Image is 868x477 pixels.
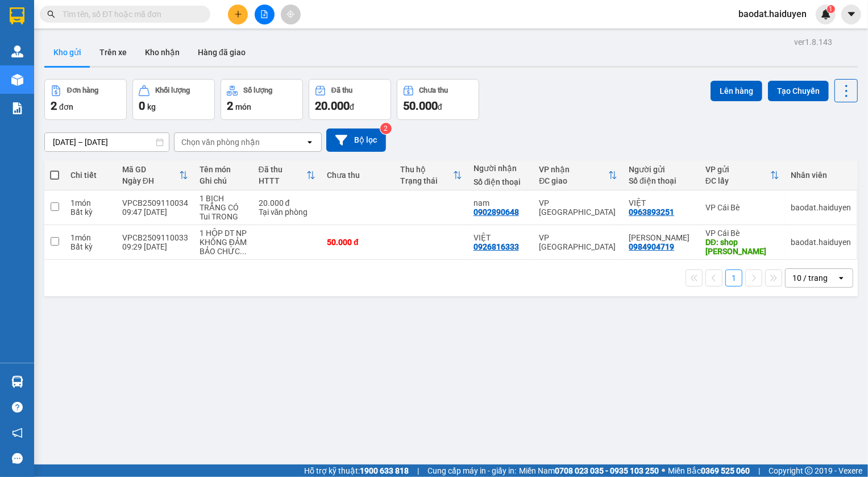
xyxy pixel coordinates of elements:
span: 50.000 [403,99,438,113]
button: Đã thu20.000đ [309,79,391,120]
span: | [417,464,419,477]
div: Số điện thoại [629,176,694,185]
div: Tên món [200,165,247,174]
div: Chi tiết [70,171,111,180]
button: 1 [725,269,742,287]
div: 1 HỘP DT NP [200,229,247,238]
button: Hàng đã giao [189,39,255,66]
div: VIỆT [474,233,528,242]
sup: 1 [827,5,835,13]
div: 0984904719 [629,242,674,251]
button: Chưa thu50.000đ [397,79,479,120]
div: nam [474,198,528,208]
span: aim [286,10,294,18]
div: 0926816333 [474,242,519,251]
div: ĐC lấy [705,176,770,185]
input: Tìm tên, số ĐT hoặc mã đơn [63,8,197,20]
button: plus [228,5,248,24]
span: đơn [59,102,73,111]
span: 20.000 [315,99,350,113]
th: Toggle SortBy [253,160,322,190]
div: VP Cái Bè [705,229,779,238]
div: Tại văn phòng [259,208,316,217]
div: Đã thu [331,86,352,94]
div: baodat.haiduyen [791,203,851,212]
img: icon-new-feature [821,9,831,19]
span: 2 [227,99,233,113]
div: Đã thu [259,165,307,174]
span: Miền Nam [519,464,659,477]
div: 1 BỊCH TRẮNG CÓ Tui TRONG [200,194,247,221]
div: VIỆT [629,198,694,208]
div: 0963893251 [629,208,674,217]
img: warehouse-icon [11,376,23,388]
span: caret-down [846,9,857,19]
span: ⚪️ [662,468,665,473]
div: 50.000 đ [327,238,389,247]
span: message [12,453,23,464]
button: Đơn hàng2đơn [44,79,127,120]
div: Chưa thu [327,171,389,180]
div: KHÔNG ĐẢM BẢO CHỨC NĂNG BÊN TRONG 13h30 [200,238,247,256]
div: 0902890648 [474,208,519,217]
div: DĐ: shop lam phương [705,238,779,256]
div: 09:29 [DATE] [122,242,188,251]
div: baodat.haiduyen [791,238,851,247]
div: VP [GEOGRAPHIC_DATA] [539,233,617,251]
div: 20.000 đ [259,198,316,208]
div: 1 món [70,233,111,242]
div: HTTT [259,176,307,185]
strong: 0369 525 060 [701,466,750,475]
span: Hỗ trợ kỹ thuật: [304,464,409,477]
th: Toggle SortBy [117,160,194,190]
div: Nhân viên [791,171,851,180]
div: Khối lượng [155,86,190,94]
span: file-add [260,10,268,18]
span: 1 [829,5,833,13]
div: Chưa thu [420,86,448,94]
span: 0 [139,99,145,113]
div: Bất kỳ [70,242,111,251]
div: Thu hộ [400,165,453,174]
input: Select a date range. [45,133,169,151]
img: solution-icon [11,102,23,114]
span: plus [234,10,242,18]
span: Miền Bắc [668,464,750,477]
img: warehouse-icon [11,45,23,57]
div: Ngày ĐH [122,176,179,185]
div: Ghi chú [200,176,247,185]
div: Người nhận [474,164,528,173]
div: VP [GEOGRAPHIC_DATA] [539,198,617,217]
sup: 2 [380,123,392,134]
button: Kho gửi [44,39,90,66]
span: kg [147,102,156,111]
div: 09:47 [DATE] [122,208,188,217]
button: Kho nhận [136,39,189,66]
button: Số lượng2món [221,79,303,120]
div: Người gửi [629,165,694,174]
div: Số lượng [243,86,272,94]
button: Khối lượng0kg [132,79,215,120]
span: | [758,464,760,477]
span: Cung cấp máy in - giấy in: [427,464,516,477]
div: VP gửi [705,165,770,174]
button: Lên hàng [711,81,762,101]
div: Đơn hàng [67,86,98,94]
div: Trạng thái [400,176,453,185]
button: Bộ lọc [326,128,386,152]
img: warehouse-icon [11,74,23,86]
div: VPCB2509110034 [122,198,188,208]
strong: 0708 023 035 - 0935 103 250 [555,466,659,475]
span: đ [438,102,442,111]
span: món [235,102,251,111]
div: Chọn văn phòng nhận [181,136,260,148]
svg: open [837,273,846,283]
div: ĐC giao [539,176,608,185]
button: Tạo Chuyến [768,81,829,101]
button: caret-down [841,5,861,24]
button: file-add [255,5,275,24]
div: VP nhận [539,165,608,174]
div: VP Cái Bè [705,203,779,212]
div: VPCB2509110033 [122,233,188,242]
th: Toggle SortBy [394,160,468,190]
